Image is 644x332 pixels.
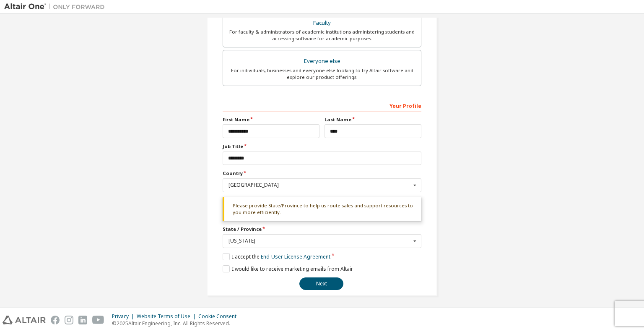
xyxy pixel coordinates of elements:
div: Faculty [228,17,416,29]
p: © 2025 Altair Engineering, Inc. All Rights Reserved. [112,320,241,327]
div: For faculty & administrators of academic institutions administering students and accessing softwa... [228,29,416,42]
img: facebook.svg [51,316,60,324]
label: I accept the [223,253,330,260]
div: [US_STATE] [229,238,411,243]
div: Privacy [112,313,137,320]
img: instagram.svg [65,316,73,324]
label: Country [223,170,421,177]
label: State / Province [223,226,421,233]
button: Next [299,277,343,290]
div: For individuals, businesses and everyone else looking to try Altair software and explore our prod... [228,67,416,81]
img: Altair One [4,3,109,11]
label: I would like to receive marketing emails from Altair [223,265,353,272]
img: youtube.svg [92,316,104,324]
div: Website Terms of Use [137,313,198,320]
label: Last Name [325,116,421,123]
div: [GEOGRAPHIC_DATA] [229,183,411,188]
img: linkedin.svg [78,316,87,324]
label: First Name [223,116,319,123]
div: Please provide State/Province to help us route sales and support resources to you more efficiently. [223,197,421,221]
img: altair_logo.svg [3,316,46,324]
div: Your Profile [223,99,421,112]
a: End-User License Agreement [261,253,330,260]
div: Cookie Consent [198,313,241,320]
div: Everyone else [228,55,416,67]
label: Job Title [223,143,421,150]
